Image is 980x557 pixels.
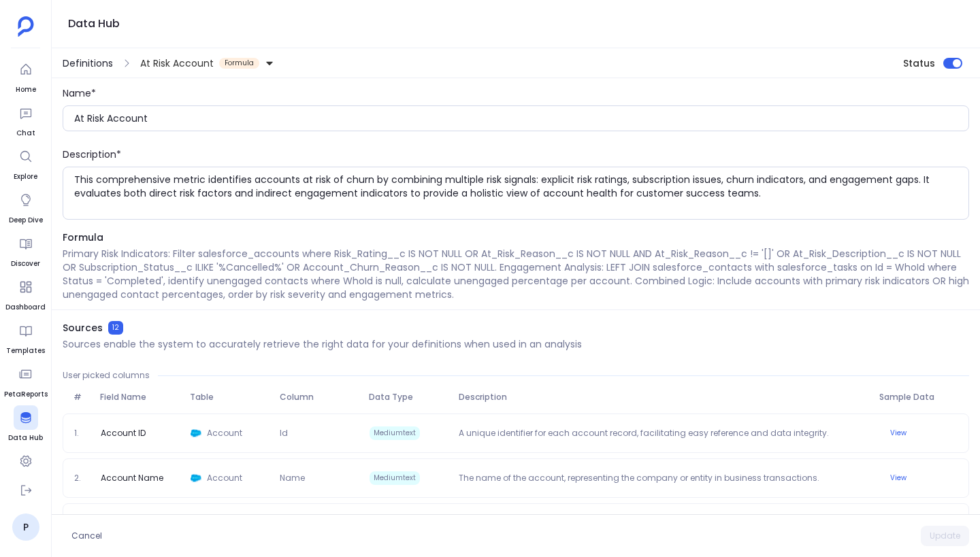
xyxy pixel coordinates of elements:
button: Cancel [63,526,111,546]
a: P [12,513,39,541]
span: Mediumtext [370,426,420,440]
span: 12 [108,321,123,335]
a: PetaReports [4,362,48,400]
button: At Risk AccountFormula [137,52,277,74]
span: # [68,392,95,403]
span: User picked columns [63,370,150,381]
span: Home [14,84,38,95]
span: Explore [14,171,38,182]
span: Sample Data [874,392,964,403]
span: Discover [11,258,40,269]
span: Data Type [363,392,453,403]
span: Definitions [63,56,113,70]
p: The name of the account, representing the company or entity in business transactions. [453,473,874,484]
span: Field Name [95,392,184,403]
span: Formula [63,231,969,244]
a: Discover [11,231,40,269]
span: Status [903,56,935,70]
span: Name [274,473,363,484]
span: Dashboard [5,302,46,313]
span: Formula [219,58,259,69]
a: Dashboard [5,275,46,313]
button: View [882,425,915,441]
p: A unique identifier for each account record, facilitating easy reference and data integrity. [453,428,874,439]
div: Description* [63,148,969,161]
span: Chat [14,128,38,139]
span: PetaReports [4,389,48,400]
span: Account [207,473,269,484]
div: Name* [63,86,969,100]
span: Column [274,392,364,403]
button: View [882,470,915,486]
span: Account [207,428,269,439]
a: Data Hub [8,405,43,443]
span: Id [274,428,363,439]
img: petavue logo [18,16,34,37]
span: Data Hub [8,433,43,443]
textarea: This comprehensive metric identifies accounts at risk of churn by combining multiple risk signals... [74,173,968,214]
span: 1. [69,428,95,439]
span: Table [184,392,274,403]
span: Account Name [95,473,169,484]
input: Enter the name of definition [74,112,968,125]
span: Mediumtext [370,471,420,485]
p: Primary Risk Indicators: Filter salesforce_accounts where Risk_Rating__c IS NOT NULL OR At_Risk_R... [63,247,969,301]
span: Description [453,392,875,403]
a: Deep Dive [9,188,43,226]
span: At Risk Account [140,56,214,70]
a: Home [14,57,38,95]
span: Deep Dive [9,215,43,226]
a: Chat [14,101,38,139]
a: Explore [14,144,38,182]
span: Templates [6,345,45,356]
a: Settings [10,449,42,487]
p: Assigns a risk rating to the account, indicating the likelihood of churn or dissatisfaction based... [453,512,874,534]
p: Sources enable the system to accurately retrieve the right data for your definitions when used in... [63,337,582,351]
h1: Data Hub [68,14,120,33]
span: Sources [63,321,103,335]
a: Templates [6,318,45,356]
span: 2. [69,473,95,484]
span: Account ID [95,428,151,439]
